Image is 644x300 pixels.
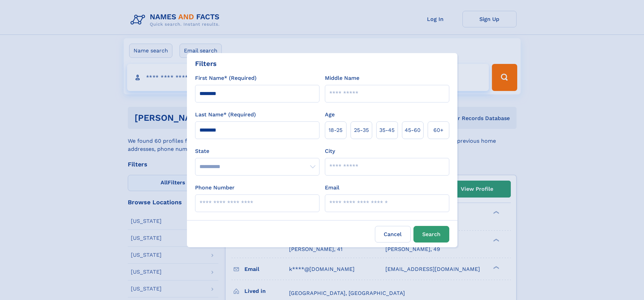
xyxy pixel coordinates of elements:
[325,184,339,192] label: Email
[354,126,369,134] span: 25‑35
[195,184,235,192] label: Phone Number
[379,126,395,134] span: 35‑45
[195,147,319,155] label: State
[195,59,217,69] div: Filters
[325,74,359,82] label: Middle Name
[413,226,449,243] button: Search
[375,226,411,243] label: Cancel
[325,147,335,155] label: City
[433,126,444,134] span: 60+
[405,126,421,134] span: 45‑60
[195,74,257,82] label: First Name* (Required)
[195,111,256,119] label: Last Name* (Required)
[329,126,342,134] span: 18‑25
[325,111,335,119] label: Age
